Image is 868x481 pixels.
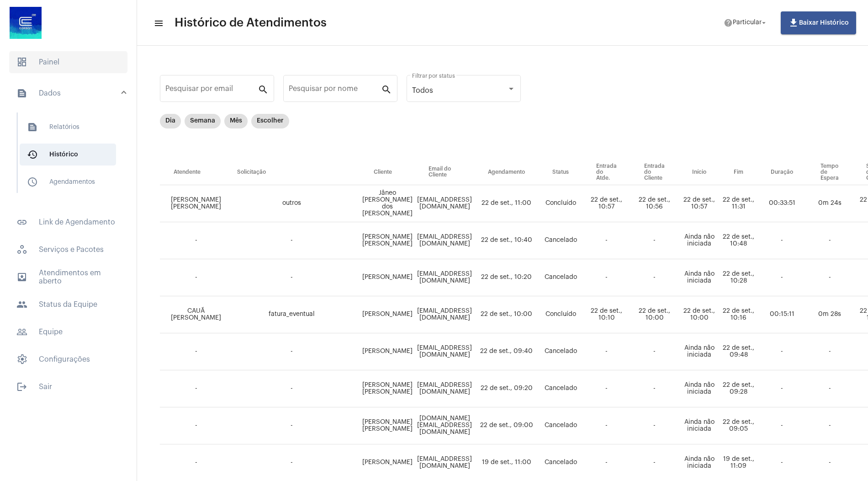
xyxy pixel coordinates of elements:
[539,185,582,222] td: Concluído
[539,222,582,259] td: Cancelado
[757,160,807,185] th: Duração
[678,259,720,296] td: Ainda não iniciada
[630,185,678,222] td: 22 de set., 10:56
[582,333,630,370] td: -
[9,294,127,315] span: Status da Equipe
[807,370,852,407] td: -
[678,333,720,370] td: Ainda não iniciada
[807,296,852,333] td: 0m 28s
[720,185,757,222] td: 22 de set., 11:31
[160,370,223,407] td: -
[757,185,807,222] td: 00:33:51
[678,185,720,222] td: 22 de set., 10:57
[718,14,773,32] button: Particular
[27,122,38,133] mat-icon: sidenav icon
[160,259,223,296] td: -
[720,296,757,333] td: 22 de set., 10:16
[474,222,539,259] td: 22 de set., 10:40
[258,84,269,95] mat-icon: search
[16,272,27,283] mat-icon: sidenav icon
[781,11,856,34] button: Baixar Histórico
[474,259,539,296] td: 22 de set., 10:20
[360,407,415,444] td: [PERSON_NAME] [PERSON_NAME]
[282,200,301,206] span: outros
[269,311,315,317] span: fatura_eventual
[16,354,27,365] span: sidenav icon
[474,407,539,444] td: 22 de set., 09:00
[9,211,127,233] span: Link de Agendamento
[539,333,582,370] td: Cancelado
[185,114,221,128] mat-chip: Semana
[678,407,720,444] td: Ainda não iniciada
[160,296,223,333] td: CAUÃ [PERSON_NAME]
[360,259,415,296] td: [PERSON_NAME]
[20,116,116,138] span: Relatórios
[7,5,44,41] img: d4669ae0-8c07-2337-4f67-34b0df7f5ae4.jpeg
[160,114,181,128] mat-chip: Dia
[539,160,582,185] th: Status
[9,266,127,288] span: Atendimentos em aberto
[20,144,116,166] span: Histórico
[678,222,720,259] td: Ainda não iniciada
[153,18,163,29] mat-icon: sidenav icon
[678,296,720,333] td: 22 de set., 10:00
[360,160,415,185] th: Cliente
[720,333,757,370] td: 22 de set., 09:48
[360,185,415,222] td: Jâneo [PERSON_NAME] dos [PERSON_NAME]
[630,296,678,333] td: 22 de set., 10:00
[757,370,807,407] td: -
[760,19,768,27] mat-icon: arrow_drop_down
[474,296,539,333] td: 22 de set., 10:00
[9,239,127,261] span: Serviços e Pacotes
[788,20,849,26] span: Baixar Histórico
[582,222,630,259] td: -
[16,326,27,337] mat-icon: sidenav icon
[16,88,27,99] mat-icon: sidenav icon
[16,299,27,310] mat-icon: sidenav icon
[724,18,733,27] mat-icon: help
[9,376,127,398] span: Sair
[539,296,582,333] td: Concluído
[807,160,852,185] th: Tempo de Espera
[16,244,27,255] span: sidenav icon
[539,407,582,444] td: Cancelado
[474,370,539,407] td: 22 de set., 09:20
[9,51,127,73] span: Painel
[757,296,807,333] td: 00:15:11
[630,333,678,370] td: -
[788,17,799,28] mat-icon: file_download
[630,222,678,259] td: -
[289,86,381,95] input: Pesquisar por nome
[415,407,474,444] td: [DOMAIN_NAME][EMAIL_ADDRESS][DOMAIN_NAME]
[630,407,678,444] td: -
[360,370,415,407] td: [PERSON_NAME] [PERSON_NAME]
[5,79,137,108] mat-expansion-panel-header: sidenav iconDados
[381,84,392,95] mat-icon: search
[582,185,630,222] td: 22 de set., 10:57
[16,381,27,392] mat-icon: sidenav icon
[412,87,433,94] span: Todos
[9,321,127,343] span: Equipe
[678,160,720,185] th: Início
[291,237,293,243] span: -
[807,185,852,222] td: 0m 24s
[291,459,293,465] span: -
[415,222,474,259] td: [EMAIL_ADDRESS][DOMAIN_NAME]
[720,160,757,185] th: Fim
[539,259,582,296] td: Cancelado
[223,160,360,185] th: Solicitação
[224,114,248,128] mat-chip: Mês
[291,348,293,354] span: -
[16,217,27,228] mat-icon: sidenav icon
[807,333,852,370] td: -
[678,370,720,407] td: Ainda não iniciada
[160,160,223,185] th: Atendente
[291,385,293,391] span: -
[251,114,289,128] mat-chip: Escolher
[582,296,630,333] td: 22 de set., 10:10
[175,16,327,30] span: Histórico de Atendimentos
[360,296,415,333] td: [PERSON_NAME]
[757,259,807,296] td: -
[630,160,678,185] th: Entrada do Cliente
[160,222,223,259] td: -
